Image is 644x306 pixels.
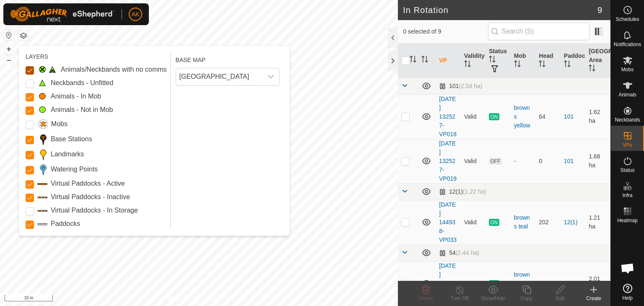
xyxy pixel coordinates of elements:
[564,158,574,164] a: 101
[510,295,543,302] div: Copy
[26,52,167,61] div: LAYERS
[51,134,92,144] label: Base Stations
[464,62,471,68] p-sorticon: Activate to sort
[61,65,167,75] label: Animals/Neckbands with no comms
[463,188,486,195] span: (1.22 ha)
[623,143,632,148] span: VPs
[589,66,595,73] p-sorticon: Activate to sort
[615,117,640,122] span: Neckbands
[511,44,536,78] th: Mob
[439,140,457,182] a: [DATE] 132527-VP019
[461,200,486,244] td: Valid
[577,295,610,302] div: Create
[419,296,434,301] span: Delete
[564,62,571,68] p-sorticon: Activate to sort
[564,113,574,120] a: 101
[207,295,232,303] a: Contact Us
[51,91,101,101] label: Animals - In Mob
[403,5,597,15] h2: In Rotation
[614,42,641,47] span: Notifications
[535,44,561,78] th: Head
[439,249,479,257] div: 54
[615,256,640,281] div: Open chat
[486,44,511,78] th: Status
[166,295,197,303] a: Privacy Policy
[461,44,486,78] th: Validity
[611,280,644,304] a: Help
[4,55,14,65] button: –
[564,219,578,226] a: 12(1)
[489,57,496,64] p-sorticon: Activate to sort
[439,83,482,90] div: 101
[535,139,561,183] td: 0
[564,280,571,287] a: 54
[585,261,610,306] td: 2.01 ha
[18,31,29,41] button: Map Layers
[539,62,545,68] p-sorticon: Activate to sort
[489,280,499,287] span: ON
[459,83,482,89] span: (2.54 ha)
[439,96,457,137] a: [DATE] 132527-VP018
[262,68,279,85] div: dropdown trigger
[51,205,138,215] label: Virtual Paddocks - In Storage
[622,193,632,198] span: Infra
[617,218,638,223] span: Heatmap
[597,4,602,16] span: 9
[585,44,610,78] th: [GEOGRAPHIC_DATA] Area
[439,188,486,195] div: 12(1)
[489,113,499,120] span: ON
[4,30,14,40] button: Reset Map
[461,261,486,306] td: Valid
[51,105,113,115] label: Animals - Not in Mob
[543,295,577,302] div: Edit
[436,44,461,78] th: VP
[403,27,488,36] span: 0 selected of 9
[10,7,115,22] img: Gallagher Logo
[585,139,610,183] td: 1.68 ha
[535,261,561,306] td: 142
[456,249,479,256] span: (2.44 ha)
[51,179,125,189] label: Virtual Paddocks - Active
[488,23,589,40] input: Search (S)
[461,139,486,183] td: Valid
[439,262,457,304] a: [DATE] 153555-VP033
[514,62,521,68] p-sorticon: Activate to sort
[51,219,80,229] label: Paddocks
[514,213,532,231] div: browns teal
[476,295,510,302] div: Show/Hide
[618,92,636,97] span: Animals
[489,219,499,226] span: ON
[514,270,532,297] div: browns purple
[132,10,140,19] span: AK
[51,192,130,202] label: Virtual Paddocks - Inactive
[439,201,457,243] a: [DATE] 144938-VP033
[514,104,532,130] div: browns yellow
[51,149,84,159] label: Landmarks
[443,295,476,302] div: Turn Off
[514,157,532,166] div: -
[51,119,68,129] label: Mobs
[176,68,262,85] span: New Zealand
[461,94,486,139] td: Valid
[585,94,610,139] td: 1.62 ha
[51,164,98,174] label: Watering Points
[620,168,634,173] span: Status
[585,200,610,244] td: 1.21 ha
[410,57,416,64] p-sorticon: Activate to sort
[535,94,561,139] td: 64
[421,57,428,64] p-sorticon: Activate to sort
[615,17,639,22] span: Schedules
[621,67,634,72] span: Mobs
[561,44,586,78] th: Paddock
[176,52,280,65] div: BASE MAP
[4,44,14,54] button: +
[535,200,561,244] td: 202
[622,296,633,301] span: Help
[489,158,501,165] span: OFF
[51,78,113,88] label: Neckbands - Unfitted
